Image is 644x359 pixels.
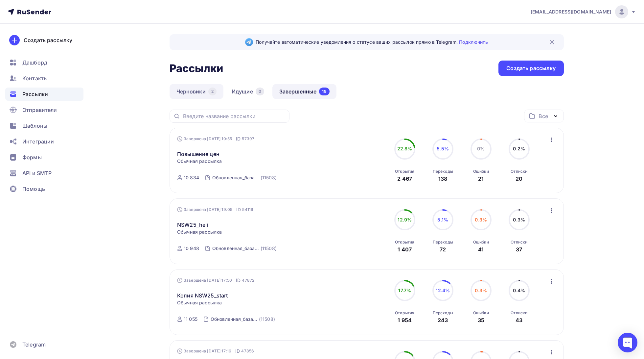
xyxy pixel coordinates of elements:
[475,288,487,293] span: 0.3%
[433,310,453,316] div: Переходы
[395,240,414,245] div: Открытия
[433,169,453,174] div: Переходы
[177,158,222,165] span: Обычная рассылка
[473,310,489,316] div: Ошибки
[398,217,412,222] span: 12.9%
[473,169,489,174] div: Ошибки
[5,119,83,132] a: Шаблоны
[473,240,489,245] div: Ошибки
[177,292,228,299] a: Копия NSW25_start
[5,151,83,164] a: Формы
[531,9,611,15] span: [EMAIL_ADDRESS][DOMAIN_NAME]
[398,288,411,293] span: 17.7%
[22,90,48,98] span: Рассылки
[184,174,199,181] div: 10 834
[177,348,254,354] div: Завершена [DATE] 17:16
[397,175,412,183] div: 2 467
[478,245,484,253] div: 41
[170,84,223,99] a: Черновики2
[511,310,527,316] div: Отписки
[22,169,52,177] span: API и SMTP
[261,245,277,252] div: (11508)
[516,245,522,253] div: 37
[398,245,412,253] div: 1 407
[513,217,525,222] span: 0.3%
[513,146,525,151] span: 0.2%
[397,146,412,151] span: 22.8%
[177,136,254,142] div: Завершена [DATE] 10:55
[395,310,414,316] div: Открытия
[236,277,241,284] span: ID
[242,206,253,213] span: 54119
[177,150,219,158] a: Повышение цен
[478,175,484,183] div: 21
[177,229,222,235] span: Обычная рассылка
[22,185,45,193] span: Помощь
[516,316,522,324] div: 43
[242,136,254,142] span: 57397
[177,277,254,284] div: Завершена [DATE] 17:50
[513,288,525,293] span: 0.4%
[475,217,487,222] span: 0.3%
[511,240,527,245] div: Отписки
[22,341,46,348] span: Telegram
[5,56,83,69] a: Дашборд
[459,39,488,45] a: Подключить
[22,59,47,66] span: Дашборд
[436,288,450,293] span: 12.4%
[212,174,259,181] div: Обновленная_база_ALL_june25
[319,88,329,95] div: 19
[183,113,286,120] input: Введите название рассылки
[256,88,264,95] div: 0
[22,153,42,161] span: Формы
[433,240,453,245] div: Переходы
[22,74,48,82] span: Контакты
[398,316,412,324] div: 1 954
[531,5,636,18] a: [EMAIL_ADDRESS][DOMAIN_NAME]
[177,206,253,213] div: Завершена [DATE] 19:05
[437,217,448,222] span: 5.1%
[177,299,222,306] span: Обычная рассылка
[438,316,448,324] div: 243
[236,206,241,213] span: ID
[539,112,548,120] div: Все
[259,316,275,322] div: (11508)
[511,169,527,174] div: Отписки
[5,72,83,85] a: Контакты
[235,348,240,354] span: ID
[272,84,336,99] a: Завершенные19
[440,245,446,253] div: 72
[438,175,447,183] div: 138
[22,106,57,114] span: Отправители
[170,62,223,75] h2: Рассылки
[211,316,258,322] div: Обновленная_база_ALL_june25
[478,316,484,324] div: 35
[212,172,277,183] a: Обновленная_база_ALL_june25 (11508)
[184,245,199,252] div: 10 948
[22,138,54,145] span: Интеграции
[524,110,564,122] button: Все
[177,221,208,229] a: NSW25_heli
[210,314,276,324] a: Обновленная_база_ALL_june25 (11508)
[256,39,488,45] span: Получайте автоматические уведомления о статусе ваших рассылок прямо в Telegram.
[261,174,277,181] div: (11508)
[212,245,259,252] div: Обновленная_база_ALL_june25
[225,84,271,99] a: Идущие0
[241,348,254,354] span: 47856
[24,36,72,44] div: Создать рассылку
[516,175,522,183] div: 20
[395,169,414,174] div: Открытия
[5,103,83,116] a: Отправители
[245,38,253,46] img: Telegram
[212,243,277,254] a: Обновленная_база_ALL_june25 (11508)
[208,88,217,95] div: 2
[506,64,556,72] div: Создать рассылку
[242,277,254,284] span: 47872
[5,88,83,101] a: Рассылки
[22,122,47,130] span: Шаблоны
[437,146,449,151] span: 5.5%
[236,136,241,142] span: ID
[477,146,485,151] span: 0%
[184,316,197,322] div: 11 055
